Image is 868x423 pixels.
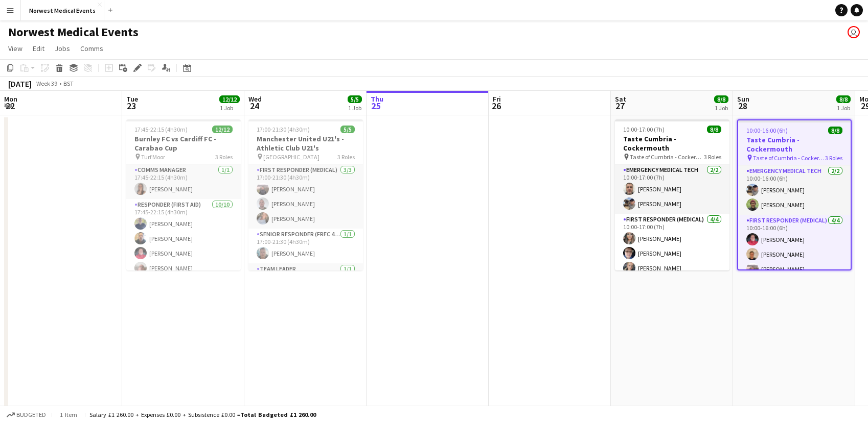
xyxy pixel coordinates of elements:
[126,164,241,199] app-card-role: Comms Manager1/117:45-22:15 (4h30m)[PERSON_NAME]
[738,135,851,154] h3: Taste Cumbria - Cockermouth
[615,119,729,270] app-job-card: 10:00-17:00 (7h)8/8Taste Cumbria - Cockermouth Taste of Cumbria - Cockermouth3 RolesEmergency Med...
[212,126,233,133] span: 12/12
[247,100,262,112] span: 24
[248,263,363,298] app-card-role: Team Leader1/1
[836,95,851,103] span: 8/8
[21,1,104,20] button: Norwest Medical Events
[126,199,241,367] app-card-role: Responder (First Aid)10/1017:45-22:15 (4h30m)[PERSON_NAME][PERSON_NAME][PERSON_NAME][PERSON_NAME]
[248,134,363,153] h3: Manchester United U21's - Athletic Club U21's
[8,24,139,40] h1: Norwest Medical Events
[134,126,188,133] span: 17:45-22:15 (4h30m)
[746,127,788,134] span: 10:00-16:00 (6h)
[615,164,729,214] app-card-role: Emergency Medical Tech2/210:00-17:00 (7h)[PERSON_NAME][PERSON_NAME]
[248,164,363,229] app-card-role: First Responder (Medical)3/317:00-21:30 (4h30m)[PERSON_NAME][PERSON_NAME][PERSON_NAME]
[348,104,361,112] div: 1 Job
[248,94,262,104] span: Wed
[5,409,48,420] button: Budgeted
[125,100,138,112] span: 23
[3,100,17,112] span: 22
[753,154,825,162] span: Taste of Cumbria - Cockermouth
[371,94,383,104] span: Thu
[623,126,665,133] span: 10:00-17:00 (7h)
[369,100,383,112] span: 25
[257,126,310,133] span: 17:00-21:30 (4h30m)
[493,94,501,104] span: Fri
[29,42,49,55] a: Edit
[491,100,501,112] span: 26
[4,94,17,104] span: Mon
[8,79,32,89] div: [DATE]
[615,94,626,104] span: Sat
[738,165,851,215] app-card-role: Emergency Medical Tech2/210:00-16:00 (6h)[PERSON_NAME][PERSON_NAME]
[63,80,74,87] div: BST
[55,44,70,53] span: Jobs
[76,42,107,55] a: Comms
[248,119,363,270] app-job-card: 17:00-21:30 (4h30m)5/5Manchester United U21's - Athletic Club U21's [GEOGRAPHIC_DATA]3 RolesFirst...
[4,42,27,55] a: View
[828,127,842,134] span: 8/8
[737,94,749,104] span: Sun
[615,214,729,293] app-card-role: First Responder (Medical)4/410:00-17:00 (7h)[PERSON_NAME][PERSON_NAME][PERSON_NAME]
[340,126,355,133] span: 5/5
[715,104,728,112] div: 1 Job
[126,134,241,153] h3: Burnley FC vs Cardiff FC - Carabao Cup
[56,411,81,418] span: 1 item
[337,153,355,161] span: 3 Roles
[837,104,850,112] div: 1 Job
[80,44,103,53] span: Comms
[613,100,626,112] span: 27
[707,126,721,133] span: 8/8
[8,44,22,53] span: View
[848,26,860,38] app-user-avatar: Rory Murphy
[141,153,165,161] span: Turf Moor
[630,153,704,161] span: Taste of Cumbria - Cockermouth
[126,94,138,104] span: Tue
[240,411,316,418] span: Total Budgeted £1 260.00
[825,154,842,162] span: 3 Roles
[615,134,729,153] h3: Taste Cumbria - Cockermouth
[219,95,240,103] span: 12/12
[33,44,44,53] span: Edit
[704,153,721,161] span: 3 Roles
[89,411,316,418] div: Salary £1 260.00 + Expenses £0.00 + Subsistence £0.00 =
[738,215,851,294] app-card-role: First Responder (Medical)4/410:00-16:00 (6h)[PERSON_NAME][PERSON_NAME][PERSON_NAME]
[714,95,728,103] span: 8/8
[215,153,233,161] span: 3 Roles
[248,229,363,263] app-card-role: Senior Responder (FREC 4 or Above)1/117:00-21:30 (4h30m)[PERSON_NAME]
[220,104,239,112] div: 1 Job
[16,411,46,418] span: Budgeted
[348,95,362,103] span: 5/5
[51,42,74,55] a: Jobs
[34,80,59,87] span: Week 39
[126,119,241,270] app-job-card: 17:45-22:15 (4h30m)12/12Burnley FC vs Cardiff FC - Carabao Cup Turf Moor3 RolesComms Manager1/117...
[263,153,319,161] span: [GEOGRAPHIC_DATA]
[736,100,749,112] span: 28
[737,119,852,270] app-job-card: 10:00-16:00 (6h)8/8Taste Cumbria - Cockermouth Taste of Cumbria - Cockermouth3 RolesEmergency Med...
